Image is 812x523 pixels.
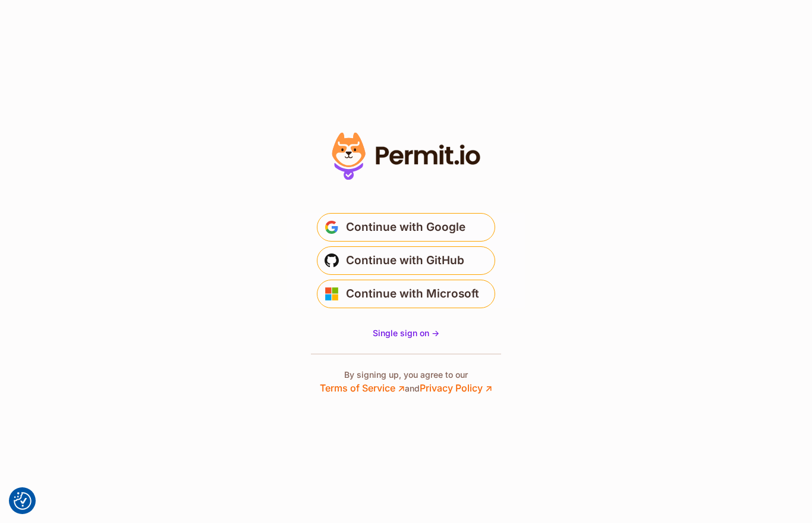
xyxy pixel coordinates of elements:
a: Terms of Service ↗ [320,382,405,394]
button: Continue with GitHub [317,246,495,275]
button: Consent Preferences [14,492,32,510]
button: Continue with Microsoft [317,280,495,308]
span: Single sign on -> [373,328,439,338]
button: Continue with Google [317,213,495,242]
a: Privacy Policy ↗ [420,382,492,394]
img: Revisit consent button [14,492,32,510]
a: Single sign on -> [373,327,439,339]
span: Continue with Google [346,218,465,237]
p: By signing up, you agree to our and [320,369,492,395]
span: Continue with Microsoft [346,284,479,303]
span: Continue with GitHub [346,251,464,270]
